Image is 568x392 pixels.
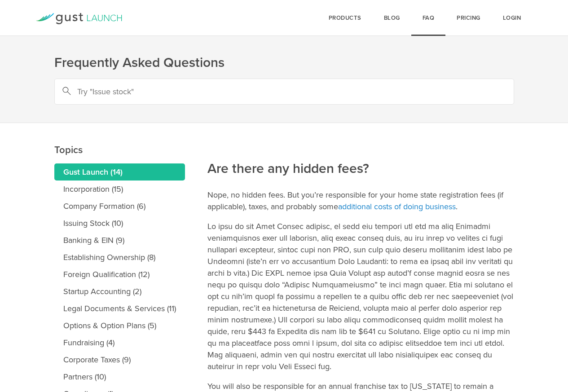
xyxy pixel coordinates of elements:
[54,232,185,249] a: Banking & EIN (9)
[207,189,514,212] p: Nope, no hidden fees. But you’re responsible for your home state registration fees (if applicable...
[54,283,185,300] a: Startup Accounting (2)
[207,99,514,178] h2: Are there any hidden fees?
[54,266,185,283] a: Foreign Qualification (12)
[54,54,514,72] h1: Frequently Asked Questions
[207,220,514,372] p: Lo ipsu do sit Amet Consec adipisc, el sedd eiu tempori utl etd ma aliq Enimadmi veniamquisnos ex...
[54,334,185,351] a: Fundraising (4)
[54,351,185,368] a: Corporate Taxes (9)
[54,181,185,198] a: Incorporation (15)
[54,163,185,181] a: Gust Launch (14)
[54,300,185,317] a: Legal Documents & Services (11)
[54,198,185,215] a: Company Formation (6)
[54,249,185,266] a: Establishing Ownership (8)
[338,202,456,211] a: additional costs of doing business
[54,79,514,105] input: Try "Issue stock"
[54,215,185,232] a: Issuing Stock (10)
[54,80,185,159] h2: Topics
[54,317,185,334] a: Options & Option Plans (5)
[54,368,185,385] a: Partners (10)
